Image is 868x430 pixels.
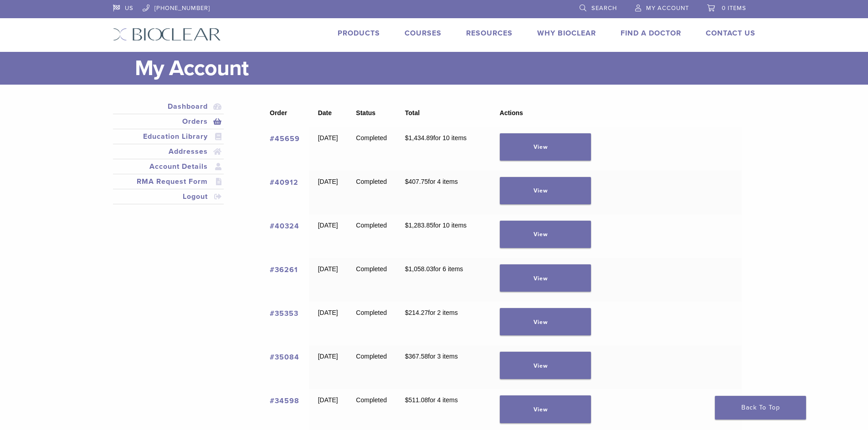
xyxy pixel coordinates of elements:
[115,131,222,142] a: Education Library
[591,5,617,12] span: Search
[270,222,299,231] a: View order number 40324
[722,5,746,12] span: 0 items
[270,309,298,318] a: View order number 35353
[318,396,338,404] time: [DATE]
[396,345,491,389] td: for 3 items
[396,302,491,345] td: for 2 items
[466,29,513,38] a: Resources
[396,171,491,214] td: for 4 items
[405,396,428,404] span: 511.08
[318,309,338,316] time: [DATE]
[405,222,409,229] span: $
[347,345,396,389] td: Completed
[347,302,396,345] td: Completed
[405,109,420,116] span: Total
[405,396,409,404] span: $
[500,264,591,292] a: View order 36261
[115,176,222,187] a: RMA Request Form
[318,134,338,142] time: [DATE]
[500,177,591,204] a: View order 40912
[405,134,409,142] span: $
[500,109,523,116] span: Actions
[270,178,298,187] a: View order number 40912
[318,109,332,116] span: Date
[405,353,428,360] span: 367.58
[270,109,287,116] span: Order
[270,265,298,274] a: View order number 36261
[405,265,433,273] span: 1,058.03
[405,265,409,273] span: $
[347,214,396,258] td: Completed
[405,178,428,185] span: 407.75
[270,134,300,143] a: View order number 45659
[113,99,224,215] nav: Account pages
[356,109,375,116] span: Status
[715,396,806,420] a: Back To Top
[115,101,222,112] a: Dashboard
[500,395,591,423] a: View order 34598
[500,221,591,248] a: View order 40324
[115,116,222,127] a: Orders
[405,309,428,316] span: 214.27
[318,222,338,229] time: [DATE]
[347,127,396,171] td: Completed
[270,396,299,405] a: View order number 34598
[500,133,591,161] a: View order 45659
[318,178,338,185] time: [DATE]
[500,352,591,379] a: View order 35084
[396,258,491,302] td: for 6 items
[405,222,433,229] span: 1,283.85
[621,29,681,38] a: Find A Doctor
[318,265,338,273] time: [DATE]
[405,29,442,38] a: Courses
[135,52,755,85] h1: My Account
[347,171,396,214] td: Completed
[115,191,222,202] a: Logout
[706,29,755,38] a: Contact Us
[270,353,299,362] a: View order number 35084
[405,309,409,316] span: $
[347,258,396,302] td: Completed
[405,178,409,185] span: $
[500,308,591,335] a: View order 35353
[537,29,596,38] a: Why Bioclear
[115,146,222,157] a: Addresses
[646,5,689,12] span: My Account
[338,29,380,38] a: Products
[405,353,409,360] span: $
[396,214,491,258] td: for 10 items
[405,134,433,142] span: 1,434.89
[113,28,221,41] img: Bioclear
[318,353,338,360] time: [DATE]
[115,161,222,172] a: Account Details
[396,127,491,171] td: for 10 items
